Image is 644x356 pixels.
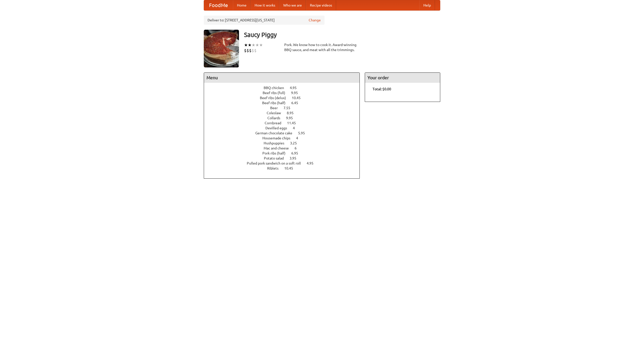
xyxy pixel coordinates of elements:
span: Beef ribs (delux) [260,96,291,100]
span: Beef ribs (full) [263,91,290,95]
li: $ [254,48,257,53]
span: 4.95 [290,86,302,90]
div: Pork. We know how to cook it. Award-winning BBQ sauce, and meat with all the trimmings. [284,42,360,52]
a: Beef ribs (full) 9.95 [263,91,307,95]
li: ★ [259,42,263,48]
a: How it works [251,0,279,10]
span: BBQ chicken [264,86,289,90]
span: Collards [267,116,285,120]
span: Beer [270,106,283,110]
span: 3.95 [290,156,301,160]
span: Pulled pork sandwich on a soft roll [247,161,306,165]
li: ★ [248,42,252,48]
a: Mac and cheese 6 [264,146,306,150]
img: angular.jpg [204,30,239,67]
h4: Menu [204,73,359,83]
li: ★ [244,42,248,48]
span: 4.95 [307,161,318,165]
span: 10.45 [292,96,306,100]
a: Devilled eggs 4 [265,126,304,130]
a: Coleslaw 8.95 [267,111,303,115]
span: 8.95 [287,111,299,115]
span: Hushpuppies [264,141,289,145]
span: 11.45 [287,121,301,125]
a: Recipe videos [306,0,336,10]
span: Coleslaw [267,111,286,115]
a: Who we are [279,0,306,10]
li: $ [249,48,252,53]
a: Housemade chips 4 [262,136,307,140]
b: Total: $0.00 [373,87,391,91]
span: Riblets [267,166,284,170]
div: Deliver to: [STREET_ADDRESS][US_STATE] [204,16,325,25]
li: $ [252,48,254,53]
span: Mac and cheese [264,146,294,150]
span: 7.55 [284,106,295,110]
span: Potato salad [264,156,289,160]
span: 9.95 [291,91,303,95]
span: 4 [293,126,300,130]
a: Beef ribs (delux) 10.45 [260,96,310,100]
a: Potato salad 3.95 [264,156,306,160]
a: Hushpuppies 3.25 [264,141,306,145]
span: 6 [295,146,302,150]
span: Pork ribs (half) [262,151,291,155]
a: Pulled pork sandwich on a soft roll 4.95 [247,161,323,165]
a: Collards 9.95 [267,116,302,120]
a: Riblets 10.45 [267,166,302,170]
li: $ [244,48,247,53]
a: Help [419,0,435,10]
span: 6.95 [291,151,303,155]
span: German chocolate cake [255,131,297,135]
li: ★ [255,42,259,48]
span: 3.25 [290,141,302,145]
a: Cornbread 11.45 [265,121,305,125]
li: ★ [252,42,255,48]
span: Devilled eggs [265,126,292,130]
span: 10.45 [284,166,298,170]
a: BBQ chicken 4.95 [264,86,306,90]
a: Beef ribs (half) 6.45 [262,101,307,105]
span: 9.95 [286,116,298,120]
a: Change [309,18,321,23]
h4: Your order [365,73,440,83]
span: Beef ribs (half) [262,101,291,105]
a: FoodMe [204,0,233,10]
a: Pork ribs (half) 6.95 [262,151,307,155]
span: Cornbread [265,121,286,125]
li: $ [247,48,249,53]
h3: Saucy Piggy [244,30,440,40]
a: Beer 7.55 [270,106,300,110]
span: 5.95 [298,131,310,135]
span: 6.45 [291,101,303,105]
a: German chocolate cake 5.95 [255,131,314,135]
a: Home [233,0,251,10]
span: 4 [296,136,303,140]
span: Housemade chips [262,136,295,140]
